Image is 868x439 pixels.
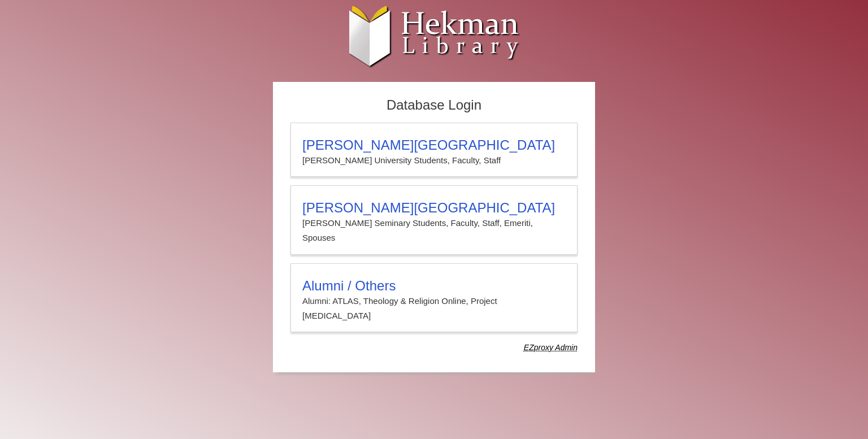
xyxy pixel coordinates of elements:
[302,200,566,216] h3: [PERSON_NAME][GEOGRAPHIC_DATA]
[285,94,583,117] h2: Database Login
[302,216,566,246] p: [PERSON_NAME] Seminary Students, Faculty, Staff, Emeriti, Spouses
[290,123,578,177] a: [PERSON_NAME][GEOGRAPHIC_DATA][PERSON_NAME] University Students, Faculty, Staff
[302,137,566,153] h3: [PERSON_NAME][GEOGRAPHIC_DATA]
[302,153,566,168] p: [PERSON_NAME] University Students, Faculty, Staff
[302,294,566,324] p: Alumni: ATLAS, Theology & Religion Online, Project [MEDICAL_DATA]
[302,278,566,294] h3: Alumni / Others
[302,278,566,324] summary: Alumni / OthersAlumni: ATLAS, Theology & Religion Online, Project [MEDICAL_DATA]
[524,343,578,352] dfn: Use Alumni login
[290,185,578,255] a: [PERSON_NAME][GEOGRAPHIC_DATA][PERSON_NAME] Seminary Students, Faculty, Staff, Emeriti, Spouses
